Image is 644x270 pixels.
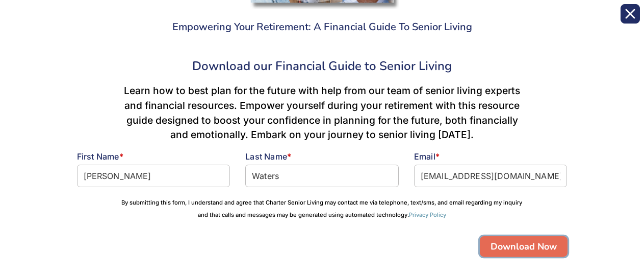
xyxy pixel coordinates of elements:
span: By submitting this form, I understand and agree that Charter Senior Living may contact me via tel... [121,199,522,218]
span: First Name [77,151,119,162]
button: Download Now [480,236,568,257]
h3: Empowering Your Retirement: A Financial Guide To Senior Living [77,21,568,33]
a: Privacy Policy [409,211,446,218]
div: Download our Financial Guide to Senior Living [77,57,568,75]
button: Close [621,4,640,24]
span: Email [414,151,435,162]
span: Learn how to best plan for the future with help from our team of senior living experts and financ... [124,84,520,141]
span: Last Name [245,151,287,162]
